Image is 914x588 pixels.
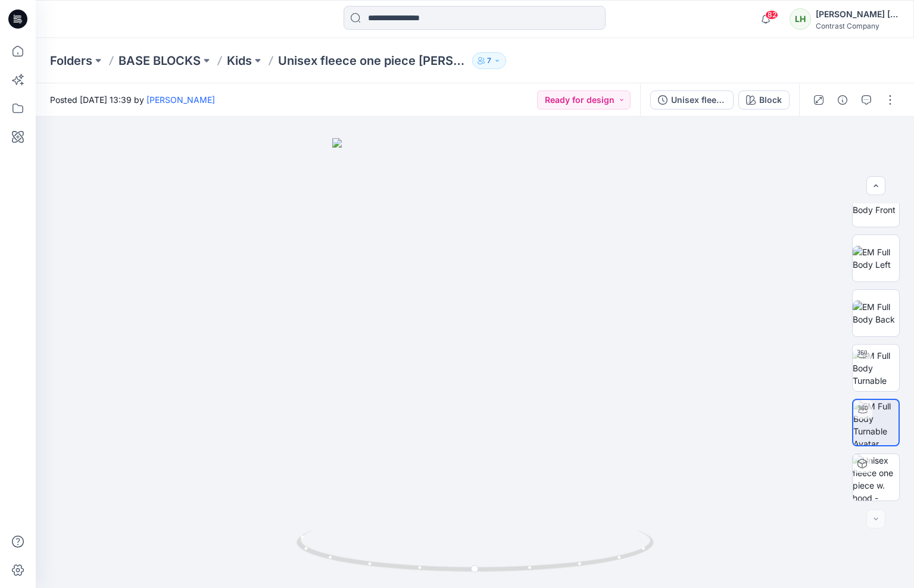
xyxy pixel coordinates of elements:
a: BASE BLOCKS [118,52,201,69]
a: Folders [50,52,92,69]
button: Details [833,90,852,110]
p: 7 [487,54,491,67]
img: EM Full Body Back [853,301,899,326]
button: 7 [472,52,506,69]
div: Contrast Company [816,21,899,30]
div: Block [759,93,782,107]
button: Block [738,90,790,110]
img: EM Full Body Left [853,246,899,271]
img: EM Full Body Turnable [853,349,899,387]
button: Unisex fleece one piece [PERSON_NAME] - CON27103 [650,90,734,110]
div: Unisex fleece one piece [PERSON_NAME] - CON27103 [671,93,726,107]
a: Kids [227,52,252,69]
img: Unisex fleece one piece w. hood - CON27103 Block [853,454,899,501]
p: Unisex fleece one piece [PERSON_NAME] - CON27103 [278,52,467,69]
a: [PERSON_NAME] [146,95,215,105]
span: 82 [765,10,778,20]
img: EM Full Body Turnable Avatar [853,400,899,445]
div: [PERSON_NAME] [PERSON_NAME] [816,7,899,21]
div: LH [790,8,811,30]
img: EM Full Body Front [853,191,899,216]
span: Posted [DATE] 13:39 by [50,93,215,106]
